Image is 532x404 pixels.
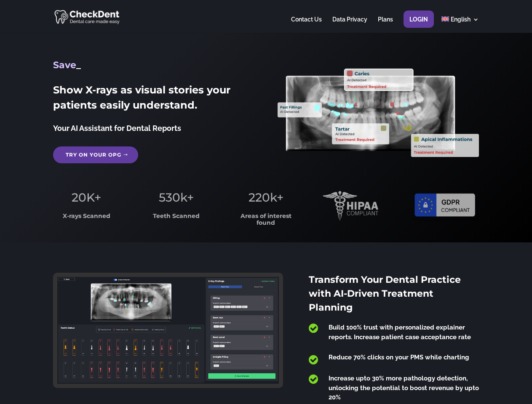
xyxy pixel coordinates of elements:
[53,82,254,117] h2: Show X-rays as visual stories your patients easily understand.
[409,16,428,33] a: Login
[329,353,469,361] span: Reduce 70% clicks on your PMS while charting
[54,8,120,25] img: CheckDent AI
[72,190,101,205] span: 20K+
[329,375,479,401] span: Increase upto 30% more pathology detection, unlocking the potential to boost revenue by upto 20%
[233,213,299,230] h3: Areas of interest found
[53,59,76,71] span: Save
[378,16,393,33] a: Plans
[53,124,181,133] span: Your AI Assistant for Dental Reports
[451,16,471,23] span: English
[309,374,318,385] span: 
[291,16,322,33] a: Contact Us
[309,354,318,365] span: 
[329,324,471,341] span: Build 100% trust with personalized explainer reports. Increase patient case acceptance rate
[309,323,318,334] span: 
[278,69,479,157] img: X_Ray_annotated
[76,59,81,71] span: _
[159,190,194,205] span: 530k+
[53,146,138,163] a: Try on your OPG
[441,16,479,33] a: English
[309,274,461,313] span: Transform Your Dental Practice with AI-Driven Treatment Planning
[332,16,367,33] a: Data Privacy
[249,190,283,205] span: 220k+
